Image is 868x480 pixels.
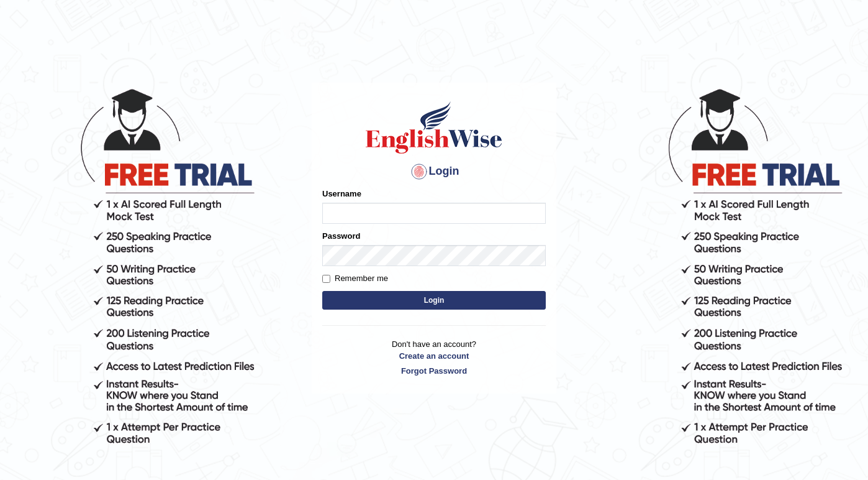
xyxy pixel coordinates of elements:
img: Logo of English Wise sign in for intelligent practice with AI [363,99,505,155]
input: Remember me [322,275,330,283]
label: Password [322,230,360,242]
button: Login [322,291,546,310]
label: Username [322,188,361,200]
a: Forgot Password [322,365,546,377]
p: Don't have an account? [322,338,546,377]
a: Create an account [322,350,546,362]
h4: Login [322,162,546,182]
label: Remember me [322,272,388,285]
